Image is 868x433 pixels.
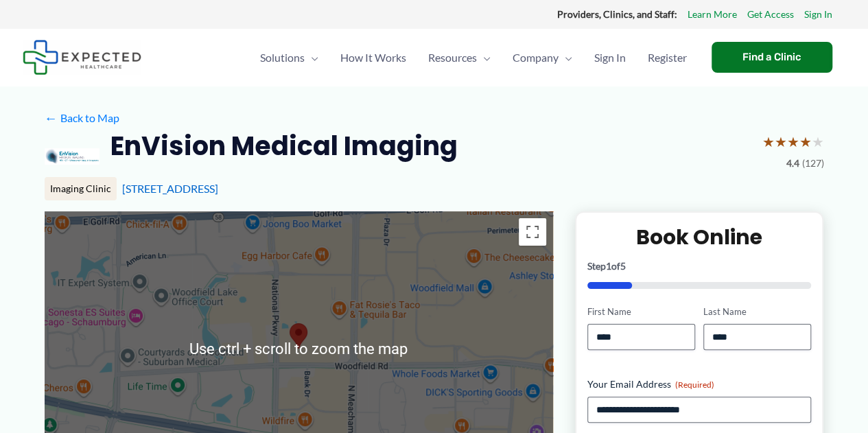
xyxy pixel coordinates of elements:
[648,34,687,82] span: Register
[804,5,832,23] a: Sign In
[329,34,417,82] a: How It Works
[688,5,737,23] a: Learn More
[587,305,695,318] label: First Name
[260,34,305,82] span: Solutions
[787,129,799,154] span: ★
[812,129,824,154] span: ★
[587,377,812,391] label: Your Email Address
[305,34,318,82] span: Menu Toggle
[703,305,811,318] label: Last Name
[45,108,119,128] a: ←Back to Map
[45,177,117,200] div: Imaging Clinic
[23,40,141,75] img: Expected Healthcare Logo - side, dark font, small
[513,34,559,82] span: Company
[762,129,775,154] span: ★
[802,154,824,172] span: (127)
[786,154,799,172] span: 4.4
[428,34,477,82] span: Resources
[249,34,698,82] nav: Primary Site Navigation
[637,34,698,82] a: Register
[519,218,546,246] button: Toggle fullscreen view
[799,129,812,154] span: ★
[594,34,626,82] span: Sign In
[110,129,458,163] h2: EnVision Medical Imaging
[477,34,491,82] span: Menu Toggle
[45,111,58,124] span: ←
[249,34,329,82] a: SolutionsMenu Toggle
[775,129,787,154] span: ★
[675,379,714,390] span: (Required)
[606,260,611,272] span: 1
[587,261,812,271] p: Step of
[587,224,812,250] h2: Book Online
[340,34,406,82] span: How It Works
[620,260,626,272] span: 5
[417,34,502,82] a: ResourcesMenu Toggle
[559,34,572,82] span: Menu Toggle
[502,34,583,82] a: CompanyMenu Toggle
[557,8,677,20] strong: Providers, Clinics, and Staff:
[712,42,832,73] a: Find a Clinic
[747,5,794,23] a: Get Access
[583,34,637,82] a: Sign In
[122,182,218,195] a: [STREET_ADDRESS]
